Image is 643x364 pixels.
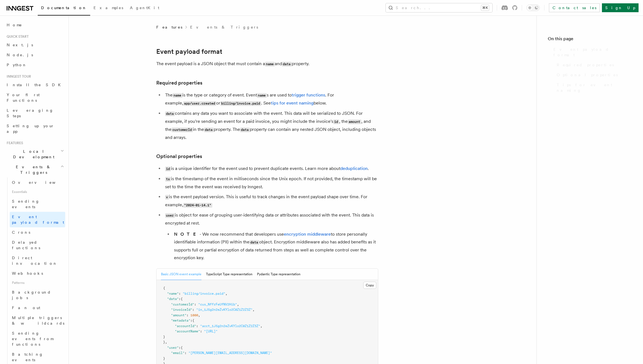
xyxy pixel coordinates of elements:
span: "billing/invoice.paid" [183,292,225,296]
li: contains any data you want to associate with the event. This data will be serialized to JSON. For... [163,110,378,141]
span: Webhooks [12,271,43,276]
a: Event payload format [156,48,222,55]
span: : [200,329,202,333]
li: is the event payload version. This is useful to track changes in the event payload shape over tim... [163,193,378,209]
a: Sending events [10,196,65,212]
span: Required properties [557,62,614,68]
span: AgentKit [130,6,159,10]
span: Events & Triggers [4,164,60,175]
p: The event payload is a JSON object that must contain a and property. [156,60,378,68]
button: Pydantic Type representation [257,269,301,280]
span: { [181,297,183,301]
a: Optional properties [156,152,202,160]
span: "user" [167,346,179,350]
button: Copy [363,282,376,289]
code: name [265,62,275,67]
a: Node.js [4,50,65,60]
a: Background jobs [10,287,65,303]
span: Home [7,22,22,28]
span: Local Development [4,149,60,160]
code: data [282,62,292,67]
span: , [198,313,200,317]
a: Tips for event naming [554,80,632,95]
a: encryption middleware [284,231,331,237]
span: "in_1J5g2n2eZvKYlo2C0Z1Z2Z3Z" [196,308,253,312]
code: data [240,128,250,132]
code: name [257,93,267,98]
a: Contact sales [549,3,600,12]
code: id [333,119,339,124]
a: AgentKit [127,2,163,15]
a: Examples [90,2,127,15]
button: Events & Triggers [4,162,65,177]
span: "amount" [171,313,186,317]
a: trigger functions [292,92,325,98]
span: , [260,324,262,328]
a: Install the SDK [4,80,65,90]
span: Setting up your app [7,124,54,134]
a: Python [4,60,65,70]
code: name [173,93,182,98]
span: Quick start [4,34,29,39]
a: Fan out [10,303,65,313]
a: Leveraging Steps [4,105,65,121]
span: "acct_1J5g2n2eZvKYlo2C0Z1Z2Z3Z" [200,324,260,328]
kbd: ⌘K [481,5,489,11]
span: : [190,319,192,322]
a: Multiple triggers & wildcards [10,313,65,328]
span: "cus_NffrFeUfNV2Hib" [198,302,237,306]
span: Sending events [12,199,40,209]
span: Documentation [41,6,87,10]
span: "[PERSON_NAME][EMAIL_ADDRESS][DOMAIN_NAME]" [188,351,272,355]
span: : [186,313,188,317]
span: "accountName" [175,329,200,333]
code: ts [165,177,171,182]
span: Tips for event naming [557,82,632,93]
span: Direct invocation [12,256,57,266]
span: Patterns [10,278,65,287]
span: "email" [171,351,185,355]
span: Event payload format [12,215,64,225]
code: app/user.created [183,101,216,106]
span: Event payload format [553,47,632,58]
span: : [179,292,181,296]
span: , [237,302,239,306]
span: , [225,292,227,296]
li: is the timestamp of the event in milliseconds since the Unix epoch. If not provided, the timestam... [163,175,378,191]
span: "metadata" [171,319,190,322]
a: Direct invocation [10,253,65,268]
span: } [163,340,165,344]
a: Sending events from functions [10,328,65,349]
span: Python [7,63,27,67]
a: Setting up your app [4,121,65,136]
button: Basic JSON event example [161,269,201,280]
a: Required properties [156,79,202,87]
span: : [196,324,198,328]
a: Events & Triggers [190,24,258,30]
span: } [163,357,165,360]
a: Event payload format [551,44,632,60]
span: Delayed functions [12,240,40,250]
span: Crons [12,230,30,235]
code: data [249,240,259,245]
a: tips for event naming [271,100,314,106]
strong: NOTE [174,231,200,237]
code: "2024-01-14.1" [183,203,212,208]
code: customerId [172,128,193,132]
li: - We now recommend that developers use to store personally identifiable information (PII) within ... [172,230,378,262]
span: Examples [94,6,123,10]
code: id [165,167,171,171]
span: "data" [167,297,179,301]
span: "name" [167,292,179,296]
span: : [185,351,186,355]
span: "[URL]" [204,329,218,333]
a: Sign Up [602,3,639,12]
span: Features [156,24,182,30]
span: "customerId" [171,302,194,306]
span: , [165,340,167,344]
a: Documentation [38,2,90,16]
span: "accountId" [175,324,196,328]
a: Overview [10,177,65,187]
span: Inngest tour [4,74,31,79]
code: data [204,128,214,132]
